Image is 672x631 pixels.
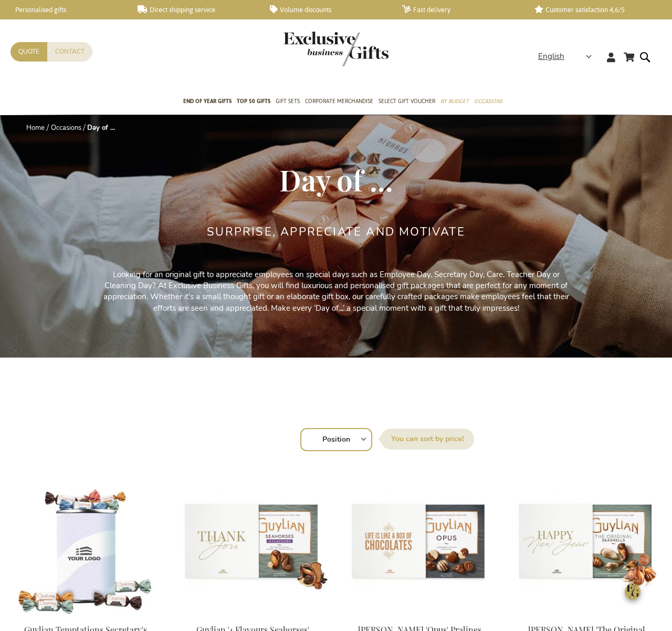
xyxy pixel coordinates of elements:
a: By Budget [440,89,469,115]
label: Sort By [381,429,474,450]
a: Fast delivery [402,5,518,14]
a: Occasions [51,123,81,133]
a: Guylian Temptations Secretary's Appreciation [10,611,161,621]
span: Corporate Merchandise [305,96,373,107]
a: store logo [283,32,336,66]
span: Day of ... [279,160,393,199]
strong: Day of ... [87,123,115,133]
p: Looking for an original gift to appreciate employees on special days such as Employee Day, Secret... [100,269,572,314]
span: Occasions [474,96,502,107]
a: Guylian 'Opus' Pralines [344,611,495,621]
a: Direct shipping service [138,5,253,14]
img: Guylian 'The Original Seashells' Pralines [511,468,661,615]
span: End of year gifts [183,96,232,107]
a: Guylian '4 Flavour Seahorses' Pralines [177,611,328,621]
a: Quote [10,42,47,62]
a: Occasions [474,89,502,115]
a: Customer satisfaction 4,6/5 [534,5,650,14]
img: Guylian Temptations Secretary's Appreciation [10,468,161,615]
span: TOP 50 Gifts [237,96,270,107]
a: End of year gifts [183,89,232,115]
a: Corporate Merchandise [305,89,373,115]
a: Personalised gifts [5,5,121,14]
a: Contact [47,42,92,62]
a: Volume discounts [270,5,385,14]
span: Gift Sets [276,96,300,107]
a: TOP 50 Gifts [237,89,270,115]
span: Select Gift Voucher [379,96,435,107]
img: Guylian '4 Flavour Seahorses' Pralines [177,468,328,615]
a: Home [26,123,45,133]
a: Select Gift Voucher [379,89,435,115]
img: Guylian 'Opus' Pralines [344,468,495,615]
h2: Surprise, appreciate and motivate [207,226,465,238]
a: Gift Sets [276,89,300,115]
span: English [538,50,564,63]
span: By Budget [440,96,469,107]
img: Exclusive Business gifts logo [283,32,388,66]
a: Guylian 'The Original Seashells' Pralines [511,611,661,621]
